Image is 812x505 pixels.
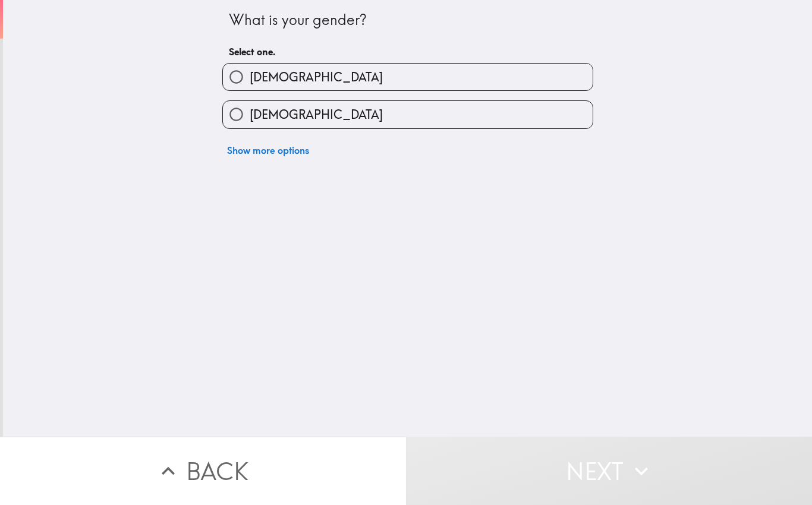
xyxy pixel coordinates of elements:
[406,437,812,505] button: Next
[222,138,314,162] button: Show more options
[223,101,593,128] button: [DEMOGRAPHIC_DATA]
[250,69,383,86] span: [DEMOGRAPHIC_DATA]
[223,64,593,90] button: [DEMOGRAPHIC_DATA]
[229,45,587,58] h6: Select one.
[229,10,587,30] div: What is your gender?
[250,106,383,123] span: [DEMOGRAPHIC_DATA]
